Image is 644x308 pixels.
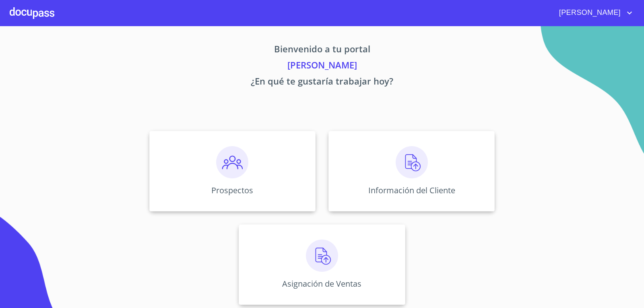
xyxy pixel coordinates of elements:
[74,58,570,74] p: [PERSON_NAME]
[74,42,570,58] p: Bienvenido a tu portal
[396,146,428,178] img: carga.png
[306,240,338,272] img: carga.png
[368,185,455,196] p: Información del Cliente
[74,74,570,91] p: ¿En qué te gustaría trabajar hoy?
[553,6,634,19] button: account of current user
[282,278,361,289] p: Asignación de Ventas
[553,6,625,19] span: [PERSON_NAME]
[216,146,248,178] img: prospectos.png
[211,185,253,196] p: Prospectos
